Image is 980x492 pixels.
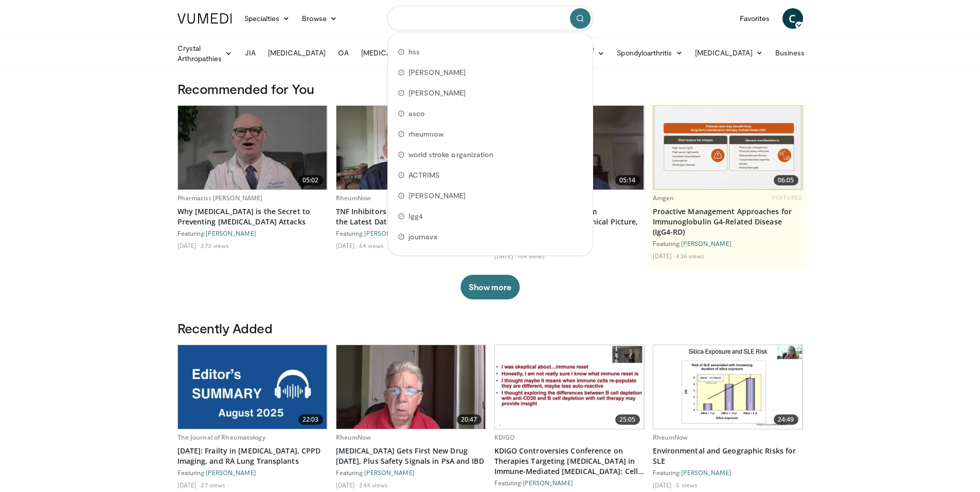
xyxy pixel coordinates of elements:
span: 22:03 [298,414,323,425]
a: 24:49 [653,345,803,429]
a: Business [769,43,822,63]
a: Why [MEDICAL_DATA] is the Secret to Preventing [MEDICAL_DATA] Attacks [177,206,328,227]
span: 20:47 [457,414,482,425]
img: 2bd6a877-8d39-4906-9aeb-268a9ae4a322.620x360_q85_upscale.jpg [178,345,327,429]
div: Featuring: [177,468,328,477]
span: 05:02 [298,175,323,185]
span: 25:05 [615,414,640,425]
span: hss [408,47,420,57]
a: [PERSON_NAME] [681,240,732,247]
a: TNF Inhibitors in Pregnancy and RA: What the Latest Data Tell Us [336,206,486,227]
span: 24:49 [774,414,798,425]
li: [DATE] [653,252,675,260]
a: [MEDICAL_DATA] Gets First New Drug [DATE], Plus Safety Signals in PsA and IBD [336,446,486,466]
a: [PERSON_NAME] [364,469,415,476]
span: [PERSON_NAME] [408,67,466,78]
a: [PERSON_NAME] [206,230,256,237]
a: 17:11 [336,106,486,190]
span: rheumnow [408,129,444,139]
span: world stroke organization [408,149,494,160]
a: OA [332,43,355,63]
a: 06:05 [653,106,803,190]
li: [DATE] [494,252,516,260]
img: ebf87267-ff12-444a-927a-ee3cf0b64c0e.620x360_q85_upscale.jpg [336,106,486,190]
a: 22:03 [178,345,327,429]
a: [DATE]: Frailty in [MEDICAL_DATA], CPPD Imaging, and RA Lung Transplants [177,446,328,466]
a: Browse [296,8,343,29]
a: 05:02 [178,106,327,190]
li: [DATE] [336,481,358,489]
div: Featuring: [494,479,645,487]
li: 5 views [676,481,698,489]
img: 692ee14f-8807-4191-afa0-eef48d261649.620x360_q85_upscale.jpg [178,106,327,190]
img: b07e8bac-fd62-4609-bac4-e65b7a485b7c.png.620x360_q85_upscale.png [655,106,800,190]
a: Amgen [653,194,674,202]
img: a56aff43-364c-446d-b5cd-0422e68ce06d.620x360_q85_upscale.jpg [336,345,486,429]
button: Show more [460,275,520,299]
span: ACTRIMS [408,170,440,180]
li: 27 views [201,481,225,489]
a: RheumNow [336,194,371,202]
div: Featuring: [177,229,328,237]
a: Favorites [734,8,776,29]
a: Pharmacist [PERSON_NAME] [177,194,263,202]
a: Spondyloarthritis [611,43,688,63]
img: e1570d45-8738-4dcf-a9c4-25ddbbaca5da.620x360_q85_upscale.jpg [653,345,803,429]
div: Featuring: [336,468,486,477]
div: Featuring: [653,468,803,477]
div: Featuring: [653,239,803,248]
a: [PERSON_NAME] [523,479,573,486]
a: RheumNow [336,433,371,442]
li: [DATE] [653,481,675,489]
li: 244 views [359,481,388,489]
li: [DATE] [177,241,200,250]
a: C [782,8,803,29]
a: Environmental and Geographic Risks for SLE [653,446,803,466]
a: [MEDICAL_DATA] [355,43,425,63]
a: 20:47 [336,345,486,429]
li: 436 views [676,252,704,260]
a: [PERSON_NAME] [681,469,732,476]
a: [PERSON_NAME] [364,230,415,237]
span: 05:14 [615,175,640,185]
span: asco [408,108,425,119]
a: RheumNow [653,433,688,442]
a: Crystal Arthropathies [171,43,239,64]
a: KDIGO Controversies Conference on Therapies Targeting [MEDICAL_DATA] in Immune-Mediated [MEDICAL_... [494,446,645,477]
span: journavx [408,232,438,242]
span: [PERSON_NAME] [408,191,466,201]
a: Proactive Management Approaches for Immunoglobulin G4-Related Disease (IgG4-RD) [653,206,803,237]
img: 67e6b858-872f-40c9-890a-b4902d62978b.620x360_q85_upscale.jpg [495,345,644,429]
li: 273 views [201,241,229,250]
span: FEATURED [772,194,803,201]
input: Search topics, interventions [387,6,593,31]
li: [DATE] [336,241,358,250]
a: The Journal of Rheumatology [177,433,265,442]
span: [PERSON_NAME] [408,88,466,98]
div: Featuring: [336,229,486,237]
a: KDIGO [494,433,515,442]
li: [DATE] [177,481,200,489]
a: [MEDICAL_DATA] [262,43,332,63]
a: Specialties [238,8,296,29]
li: 64 views [359,241,384,250]
img: VuMedi Logo [177,13,232,24]
a: JIA [239,43,262,63]
h3: Recently Added [177,320,803,336]
h3: Recommended for You [177,81,803,97]
a: [MEDICAL_DATA] [689,43,769,63]
li: 104 views [518,252,545,260]
span: 06:05 [774,175,798,185]
a: [PERSON_NAME] [206,469,256,476]
a: 25:05 [495,345,644,429]
span: Igg4 [408,211,423,221]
